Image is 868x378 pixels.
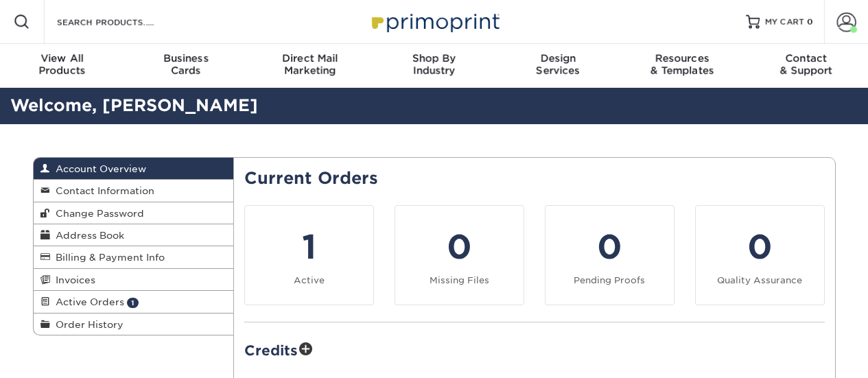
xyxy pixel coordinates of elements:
a: Shop ByIndustry [372,44,496,88]
a: 0 Pending Proofs [545,205,675,305]
span: Contact [744,52,868,64]
div: Services [496,52,620,77]
a: Address Book [34,224,234,246]
a: 0 Missing Files [395,205,524,305]
a: Change Password [34,202,234,224]
small: Quality Assurance [717,275,802,285]
a: Billing & Payment Info [34,246,234,268]
div: 1 [253,222,365,272]
div: & Support [744,52,868,77]
span: Order History [50,319,124,330]
div: & Templates [620,52,744,77]
div: Marketing [248,52,372,77]
span: Design [496,52,620,64]
span: Direct Mail [248,52,372,64]
span: Shop By [372,52,496,64]
span: MY CART [765,16,804,28]
a: 1 Active [244,205,374,305]
a: BusinessCards [124,44,248,88]
a: Resources& Templates [620,44,744,88]
div: 0 [403,222,515,272]
span: 0 [807,17,813,27]
span: Change Password [50,208,144,219]
a: Contact Information [34,180,234,202]
span: Contact Information [50,185,154,196]
span: Billing & Payment Info [50,252,165,263]
span: Address Book [50,230,124,241]
span: Account Overview [50,163,146,174]
span: 1 [127,298,139,308]
span: Active Orders [50,296,124,307]
a: Direct MailMarketing [248,44,372,88]
div: Industry [372,52,496,77]
img: Primoprint [366,7,503,36]
div: 0 [704,222,816,272]
h2: Current Orders [244,169,825,189]
a: Account Overview [34,158,234,180]
h2: Credits [244,339,825,360]
small: Pending Proofs [574,275,645,285]
a: Invoices [34,269,234,291]
input: SEARCH PRODUCTS..... [56,14,189,30]
span: Resources [620,52,744,64]
small: Missing Files [430,275,489,285]
div: 0 [554,222,666,272]
div: Cards [124,52,248,77]
a: 0 Quality Assurance [695,205,825,305]
span: Invoices [50,274,95,285]
span: Business [124,52,248,64]
a: DesignServices [496,44,620,88]
a: Order History [34,314,234,335]
a: Contact& Support [744,44,868,88]
a: Active Orders 1 [34,291,234,313]
small: Active [294,275,325,285]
